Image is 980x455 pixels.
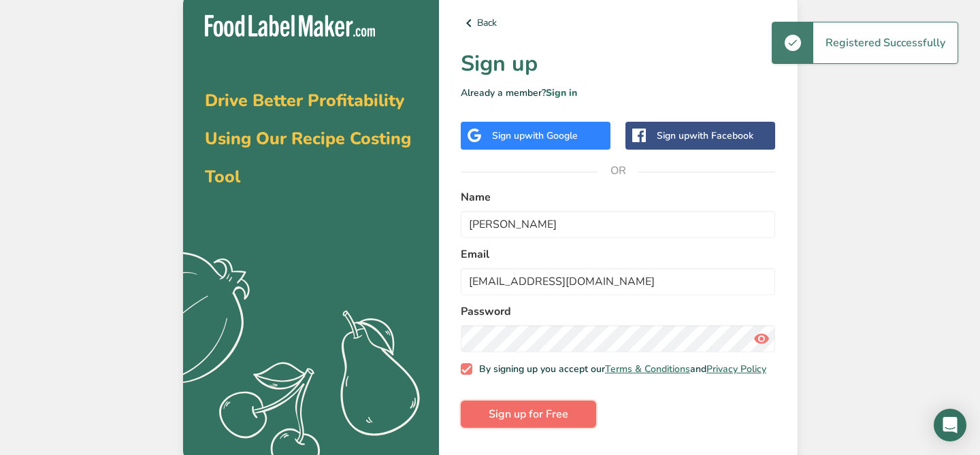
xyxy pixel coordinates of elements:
input: email@example.com [461,268,776,295]
h1: Sign up [461,48,776,80]
a: Terms & Conditions [605,363,690,375]
span: By signing up you accept our and [472,363,766,375]
span: Drive Better Profitability Using Our Recipe Costing Tool [205,89,411,188]
span: with Facebook [689,129,753,142]
a: Privacy Policy [706,363,766,375]
p: Already a member? [461,86,776,100]
label: Email [461,246,776,263]
div: Sign up [657,129,753,143]
span: with Google [525,129,578,142]
label: Name [461,189,776,205]
span: Sign up for Free [489,406,568,422]
button: Sign up for Free [461,401,596,428]
a: Sign in [546,86,577,99]
img: Food Label Maker [205,15,375,37]
label: Password [461,303,776,320]
div: Registered Successfully [813,22,958,63]
input: John Doe [461,211,776,238]
span: OR [598,150,638,191]
div: Sign up [492,129,578,143]
a: Back [461,15,776,31]
div: Open Intercom Messenger [934,409,966,441]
